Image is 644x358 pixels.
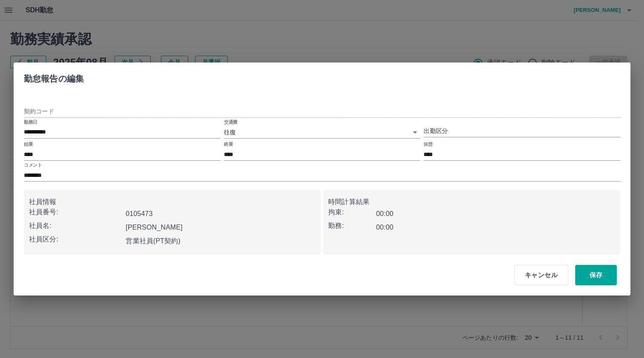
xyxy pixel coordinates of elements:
div: 往復 [224,126,421,139]
label: 休憩 [424,141,432,148]
b: 00:00 [376,224,393,231]
p: 社員番号: [29,207,122,217]
h2: 勤怠報告の編集 [14,63,94,91]
b: [PERSON_NAME] [126,224,183,231]
p: 社員名: [29,221,122,231]
label: 終業 [224,141,233,148]
p: 勤務: [328,221,376,231]
p: 拘束: [328,207,376,217]
b: 00:00 [376,210,393,217]
label: 始業 [24,141,33,148]
p: 社員区分: [29,234,122,244]
p: 社員情報 [29,197,316,207]
button: キャンセル [514,265,568,285]
b: 0105473 [126,210,152,217]
label: 交通費 [224,119,238,125]
button: 保存 [575,265,617,285]
label: コメント [24,162,42,168]
label: 勤務日 [24,119,37,125]
p: 時間計算結果 [328,197,615,207]
b: 営業社員(PT契約) [126,237,180,244]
